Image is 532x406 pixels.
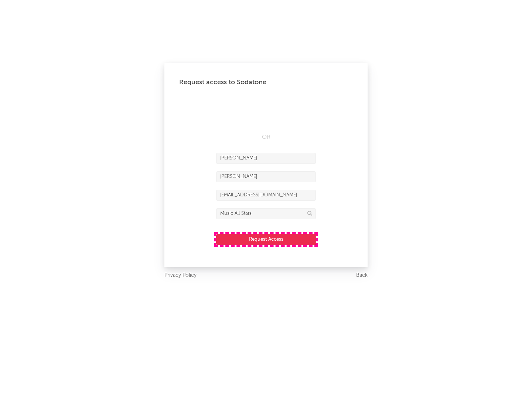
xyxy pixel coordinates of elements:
input: Division [216,208,316,219]
div: OR [216,133,316,142]
a: Back [356,271,368,280]
div: Request access to Sodatone [179,78,353,87]
input: Last Name [216,171,316,182]
a: Privacy Policy [164,271,197,280]
input: Email [216,190,316,201]
input: First Name [216,153,316,164]
button: Request Access [216,234,316,245]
